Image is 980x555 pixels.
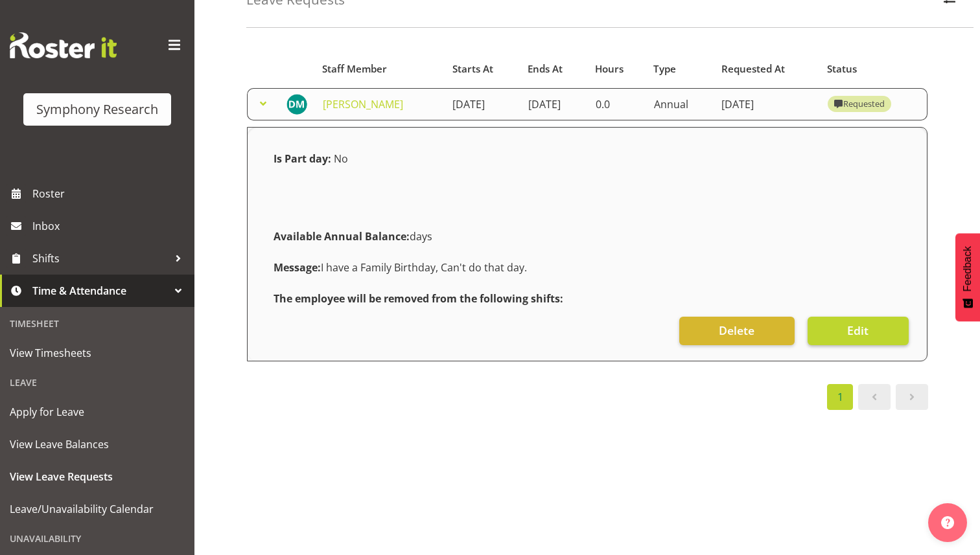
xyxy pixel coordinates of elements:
[334,152,348,166] span: No
[10,499,185,519] span: Leave/Unavailability Calendar
[322,62,387,76] span: Staff Member
[3,428,191,460] a: View Leave Balances
[274,152,331,166] strong: Is Part day:
[36,100,158,119] div: Symphony Research
[3,396,191,428] a: Apply for Leave
[323,97,403,111] a: [PERSON_NAME]
[653,62,676,76] span: Type
[3,337,191,369] a: View Timesheets
[10,435,185,454] span: View Leave Balances
[962,246,974,291] span: Feedback
[646,88,714,120] td: Annual
[10,343,185,363] span: View Timesheets
[808,317,909,345] button: Edit
[452,62,493,76] span: Starts At
[588,88,646,120] td: 0.0
[528,62,563,76] span: Ends At
[719,322,754,339] span: Delete
[10,467,185,486] span: View Leave Requests
[32,249,169,268] span: Shifts
[847,322,869,339] span: Edit
[445,88,520,120] td: [DATE]
[941,516,954,529] img: help-xxl-2.png
[274,229,410,244] strong: Available Annual Balance:
[32,184,188,203] span: Roster
[955,233,980,321] button: Feedback - Show survey
[10,32,117,58] img: Rosterit website logo
[520,88,588,120] td: [DATE]
[679,317,795,345] button: Delete
[10,402,185,422] span: Apply for Leave
[721,62,785,76] span: Requested At
[32,216,188,236] span: Inbox
[3,493,191,525] a: Leave/Unavailability Calendar
[274,260,321,275] strong: Message:
[3,310,191,337] div: Timesheet
[286,94,307,115] img: denis-morsin11871.jpg
[827,62,857,76] span: Status
[834,96,885,112] div: Requested
[714,88,820,120] td: [DATE]
[3,460,191,493] a: View Leave Requests
[266,252,909,283] div: I have a Family Birthday, Can't do that day.
[3,525,191,552] div: Unavailability
[266,221,909,252] div: days
[3,369,191,396] div: Leave
[32,281,169,300] span: Time & Attendance
[595,62,624,76] span: Hours
[274,291,563,306] strong: The employee will be removed from the following shifts:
